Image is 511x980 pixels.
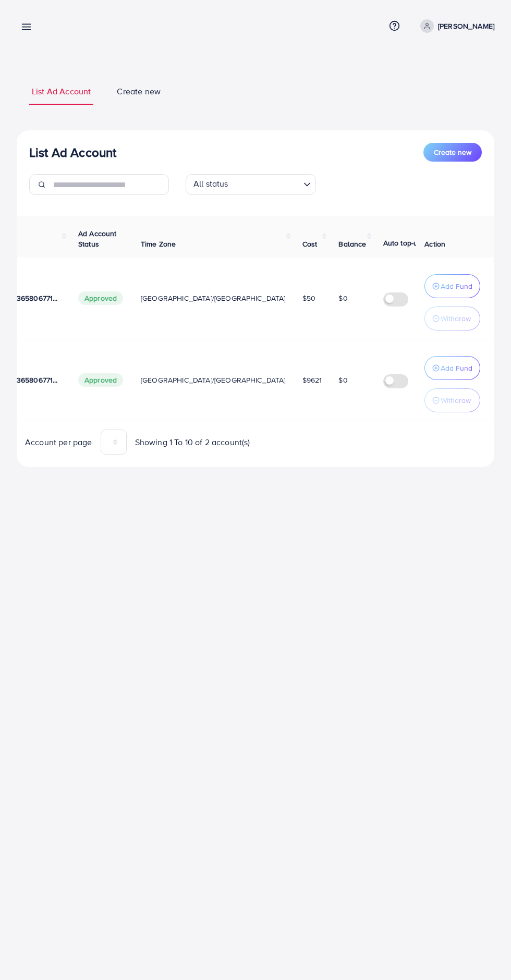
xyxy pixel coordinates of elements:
[416,19,494,33] a: [PERSON_NAME]
[78,228,117,249] span: Ad Account Status
[191,176,230,192] span: All status
[424,356,480,380] button: Add Fund
[441,362,472,374] p: Add Fund
[302,293,315,303] span: $50
[29,145,116,160] h3: List Ad Account
[232,176,299,192] input: Search for option
[141,293,286,303] span: [GEOGRAPHIC_DATA]/[GEOGRAPHIC_DATA]
[424,274,480,298] button: Add Fund
[135,436,250,448] span: Showing 1 To 10 of 2 account(s)
[186,174,316,195] div: Search for option
[338,239,366,249] span: Balance
[338,293,347,303] span: $0
[78,291,123,305] span: Approved
[32,85,91,97] span: List Ad Account
[302,375,322,385] span: $9621
[338,375,347,385] span: $0
[441,280,472,292] p: Add Fund
[2,292,62,304] p: ID: 7365806771631292432
[424,388,480,412] button: Withdraw
[423,143,482,162] button: Create new
[78,373,123,387] span: Approved
[434,147,471,157] span: Create new
[141,239,176,249] span: Time Zone
[441,312,471,325] p: Withdraw
[441,394,471,407] p: Withdraw
[424,239,445,249] span: Action
[438,20,494,32] p: [PERSON_NAME]
[25,436,92,448] span: Account per page
[467,933,503,972] iframe: Chat
[141,375,286,385] span: [GEOGRAPHIC_DATA]/[GEOGRAPHIC_DATA]
[383,237,422,249] p: Auto top-up
[2,374,62,386] p: ID: 7365806771631292432
[302,239,318,249] span: Cost
[424,307,480,330] button: Withdraw
[117,85,161,97] span: Create new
